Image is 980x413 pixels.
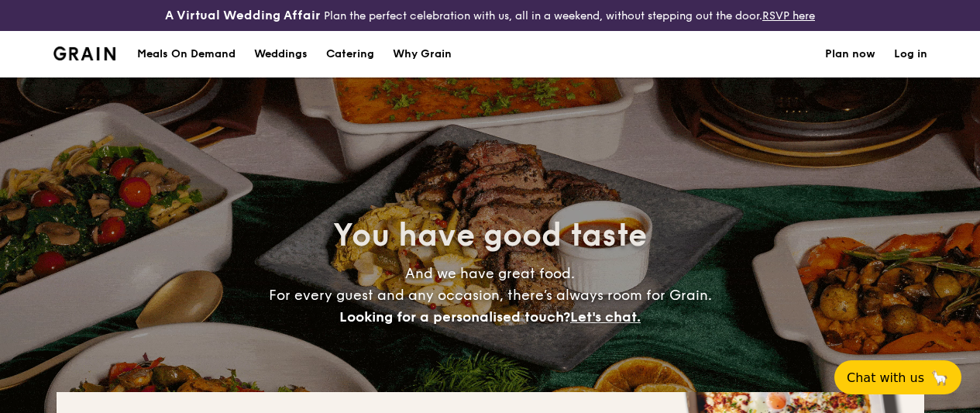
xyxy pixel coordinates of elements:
[254,31,308,77] div: Weddings
[847,370,924,385] span: Chat with us
[570,308,641,325] span: Let's chat.
[163,6,817,25] div: Plan the perfect celebration with us, all in a weekend, without stepping out the door.
[393,31,452,77] div: Why Grain
[53,46,116,60] img: Grain
[326,31,374,77] h1: Catering
[894,31,927,77] a: Log in
[317,31,383,77] a: Catering
[383,31,461,77] a: Why Grain
[930,369,949,387] span: 🦙
[762,9,815,22] a: RSVP here
[137,31,236,77] div: Meals On Demand
[128,31,245,77] a: Meals On Demand
[53,46,116,60] a: Logotype
[245,31,317,77] a: Weddings
[825,31,875,77] a: Plan now
[834,360,961,394] button: Chat with us🦙
[165,6,321,25] h4: A Virtual Wedding Affair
